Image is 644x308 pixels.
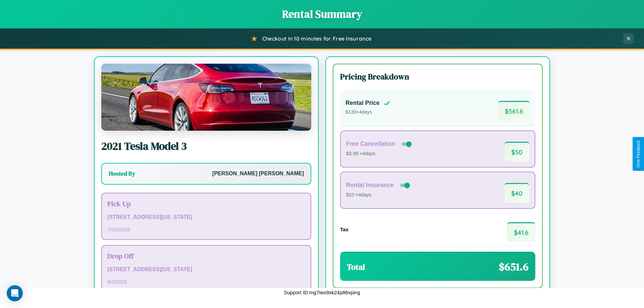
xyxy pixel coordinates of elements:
[346,140,395,147] h4: Free Cancellation
[107,251,305,261] h3: Drop Off
[504,142,529,162] span: $ 50
[347,261,365,272] h3: Total
[498,101,530,121] span: $ 561.6
[107,199,305,208] h3: Pick Up
[101,64,311,131] img: Tesla Model 3
[101,139,311,153] h2: 2021 Tesla Model 3
[345,108,390,117] p: $ 130 × 4 days
[107,212,305,222] p: [STREET_ADDRESS][US_STATE]
[107,225,305,234] p: 7 / 30 / 2026
[346,182,394,189] h4: Rental Insurance
[262,35,371,42] span: Checkout in 10 minutes for Free Insurance
[346,191,411,199] p: $10 × 4 days
[107,265,305,274] p: [STREET_ADDRESS][US_STATE]
[345,100,380,107] h4: Rental Price
[340,227,348,232] h4: Tax
[346,149,413,158] p: $3.99 × 4 days
[507,222,535,242] span: $ 41.6
[504,183,529,203] span: $ 40
[212,169,304,179] p: [PERSON_NAME] [PERSON_NAME]
[7,7,637,21] h1: Rental Summary
[340,71,535,82] h3: Pricing Breakdown
[499,259,529,274] span: $ 651.6
[7,285,23,301] div: Open Intercom Messenger
[636,140,641,168] div: Give Feedback
[109,170,135,178] h3: Hosted By
[107,277,305,286] p: 8 / 3 / 2026
[284,288,360,297] p: Support ID: mg7iwx9xk24p86vping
